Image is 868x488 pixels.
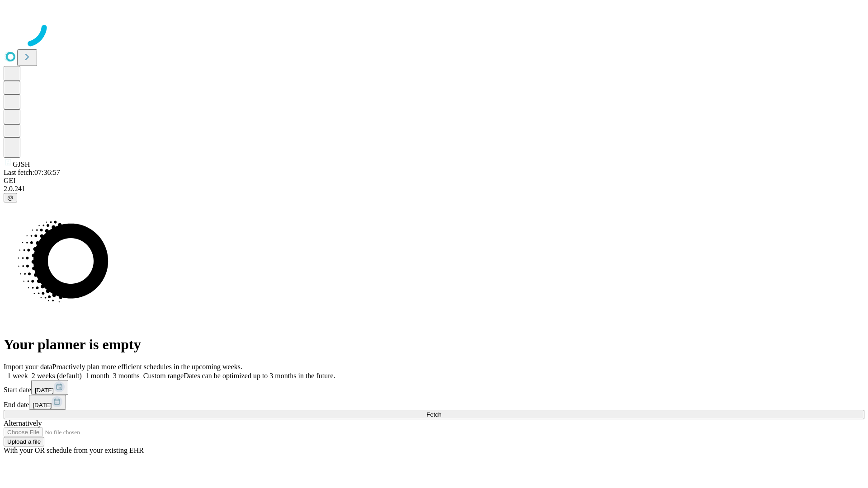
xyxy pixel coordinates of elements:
[4,446,144,454] span: With your OR schedule from your existing EHR
[32,372,82,380] span: 2 weeks (default)
[4,193,17,202] button: @
[29,395,66,410] button: [DATE]
[33,402,52,408] span: [DATE]
[4,169,60,176] span: Last fetch: 07:36:57
[4,419,42,427] span: Alternatively
[13,160,30,168] span: GJSH
[4,410,864,419] button: Fetch
[426,411,441,418] span: Fetch
[31,380,68,395] button: [DATE]
[7,372,28,380] span: 1 week
[35,387,54,394] span: [DATE]
[52,363,242,371] span: Proactively plan more efficient schedules in the upcoming weeks.
[4,395,864,410] div: End date
[4,380,864,395] div: Start date
[184,372,335,380] span: Dates can be optimized up to 3 months in the future.
[4,437,44,446] button: Upload a file
[143,372,184,380] span: Custom range
[4,336,864,353] h1: Your planner is empty
[7,194,14,201] span: @
[113,372,140,380] span: 3 months
[4,363,52,371] span: Import your data
[4,185,864,193] div: 2.0.241
[85,372,109,380] span: 1 month
[4,177,864,185] div: GEI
